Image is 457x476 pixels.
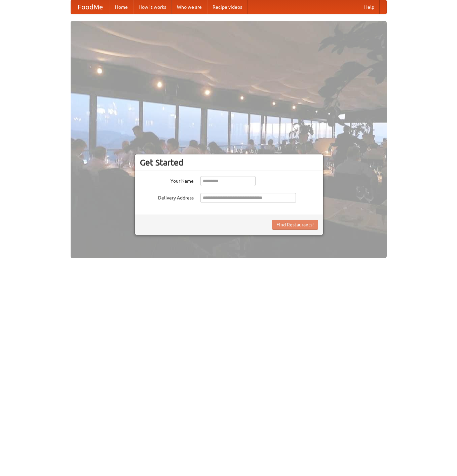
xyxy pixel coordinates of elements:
[133,0,172,14] a: How it works
[359,0,380,14] a: Help
[207,0,247,14] a: Recipe videos
[140,176,194,184] label: Your Name
[140,157,318,168] h3: Get Started
[172,0,207,14] a: Who we are
[140,193,194,201] label: Delivery Address
[272,220,318,230] button: Find Restaurants!
[71,0,110,14] a: FoodMe
[110,0,133,14] a: Home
